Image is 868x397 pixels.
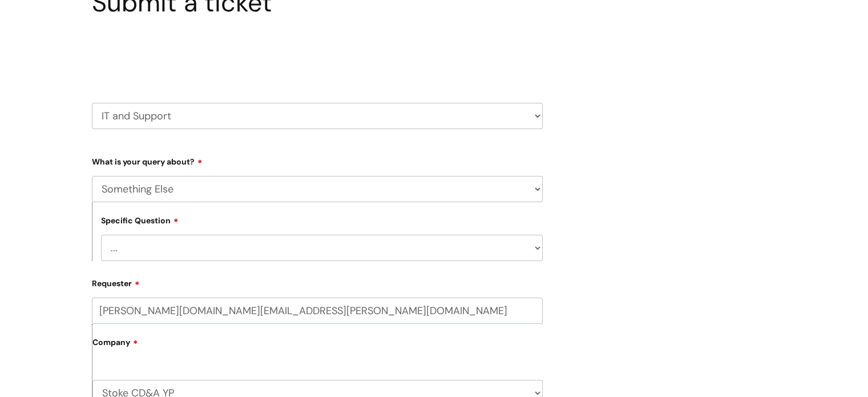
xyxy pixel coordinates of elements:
label: Company [92,334,543,359]
label: Requester [92,275,543,288]
h2: Select issue type [92,45,543,66]
label: Specific Question [101,214,179,226]
label: What is your query about? [92,153,543,167]
input: Email [92,298,543,324]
